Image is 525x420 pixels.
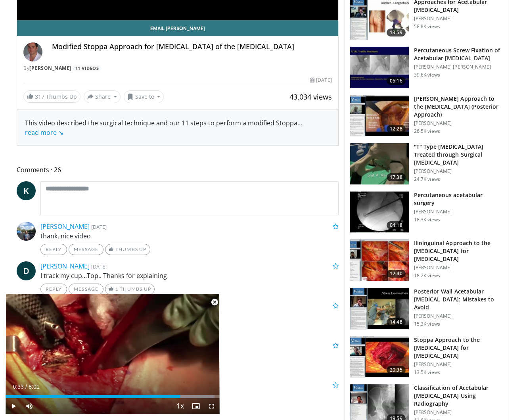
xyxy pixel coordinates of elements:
button: Fullscreen [204,398,220,414]
a: [PERSON_NAME] [40,222,90,231]
h3: Stoppa Approach to the [MEDICAL_DATA] for [MEDICAL_DATA] [414,336,503,360]
h3: Posterior Wall Acetabular [MEDICAL_DATA]: Mistakes to Avoid [414,288,503,311]
h3: Percutaneous acetabular surgery [414,191,503,207]
button: Playback Rate [172,398,188,414]
span: Comments 26 [17,165,339,175]
p: [PERSON_NAME] [414,15,503,22]
h3: Ilioinguinal Approach to the [MEDICAL_DATA] for [MEDICAL_DATA] [414,239,503,263]
img: 458bf282-04fa-4e8b-b6c2-1a2eee94a4aa.150x105_q85_crop-smart_upscale.jpg [350,336,409,378]
p: [PERSON_NAME] [414,313,503,319]
a: 04:18 Percutaneous acetabular surgery [PERSON_NAME] 18.3K views [350,191,503,233]
img: 5f823e43-eb77-4177-af56-2c12dceec9c2.150x105_q85_crop-smart_upscale.jpg [350,240,409,281]
video-js: Video Player [6,294,220,414]
a: 11 Videos [73,65,102,71]
span: 05:16 [387,77,406,85]
span: 17:38 [387,173,406,181]
h3: "T" Type [MEDICAL_DATA] Treated through Surgical [MEDICAL_DATA] [414,143,503,167]
p: I track my cup...Top.. Thanks for explaining [40,271,339,280]
span: ... [25,119,302,137]
p: 15.3K views [414,321,440,327]
a: read more ↘ [25,128,63,137]
a: D [17,261,36,280]
p: [PERSON_NAME] [414,265,503,271]
a: Message [69,284,103,295]
a: 17:38 "T" Type [MEDICAL_DATA] Treated through Surgical [MEDICAL_DATA] [PERSON_NAME] 24.7K views [350,143,503,185]
a: [PERSON_NAME] [40,262,90,270]
span: 8:01 [29,384,39,390]
button: Close [207,294,222,311]
p: 18.2K views [414,272,440,279]
a: Email [PERSON_NAME] [17,20,338,36]
a: 12:40 Ilioinguinal Approach to the [MEDICAL_DATA] for [MEDICAL_DATA] [PERSON_NAME] 18.2K views [350,239,503,281]
div: By [23,65,332,72]
button: Play [6,398,21,414]
span: 20:35 [387,366,406,374]
span: / [25,384,27,390]
button: Enable picture-in-picture mode [188,398,204,414]
p: [PERSON_NAME] [414,361,503,368]
a: Reply [40,284,67,295]
h3: Classification of Acetabular [MEDICAL_DATA] Using Radiography [414,384,503,408]
small: [DATE] [91,263,107,270]
span: 6:33 [13,384,23,390]
p: thank, nice video [40,231,339,241]
p: [PERSON_NAME] [414,120,503,127]
h4: Modified Stoppa Approach for [MEDICAL_DATA] of the [MEDICAL_DATA] [52,42,332,51]
img: W88ObRy9Q_ug1lM35hMDoxOjBrOw-uIx_1.150x105_q85_crop-smart_upscale.jpg [350,143,409,184]
img: a7802dcb-a1f5-4745-8906-e9ce72290926.150x105_q85_crop-smart_upscale.jpg [350,95,409,136]
p: [PERSON_NAME] [414,209,503,215]
button: Save to [124,90,164,103]
p: 58.8K views [414,23,440,30]
span: 04:18 [387,221,406,229]
button: Share [84,90,121,103]
a: Reply [40,244,67,255]
a: 1 Thumbs Up [105,284,155,295]
a: 05:16 Percutaneous Screw Fixation of Acetabular [MEDICAL_DATA] [PERSON_NAME] [PERSON_NAME] 39.6K ... [350,46,503,88]
small: [DATE] [91,223,107,230]
img: Avatar [23,42,42,61]
p: 39.6K views [414,72,440,78]
p: [PERSON_NAME] [414,168,503,175]
span: 1 [115,286,119,292]
span: 317 [35,93,44,100]
span: 13:59 [387,29,406,36]
a: 20:35 Stoppa Approach to the [MEDICAL_DATA] for [MEDICAL_DATA] [PERSON_NAME] 13.5K views [350,336,503,378]
img: Avatar [17,222,36,241]
img: 134112_0000_1.png.150x105_q85_crop-smart_upscale.jpg [350,47,409,88]
a: 317 Thumbs Up [23,90,80,103]
img: 289889_0002_1.png.150x105_q85_crop-smart_upscale.jpg [350,288,409,329]
span: 12:40 [387,270,406,278]
img: E-HI8y-Omg85H4KX4xMDoxOjB1O8AjAz.150x105_q85_crop-smart_upscale.jpg [350,192,409,233]
p: 26.5K views [414,128,440,134]
p: [PERSON_NAME] [PERSON_NAME] [414,64,503,70]
p: 24.7K views [414,176,440,182]
a: Thumbs Up [105,244,150,255]
a: 14:48 Posterior Wall Acetabular [MEDICAL_DATA]: Mistakes to Avoid [PERSON_NAME] 15.3K views [350,288,503,330]
a: [PERSON_NAME] [29,65,71,71]
span: 14:48 [387,318,406,326]
span: 43,034 views [289,92,332,102]
div: [DATE] [310,77,331,84]
p: 18.3K views [414,217,440,223]
button: Mute [21,398,37,414]
div: This video described the surgical technique and our 11 steps to perform a modified Stoppa [25,118,330,137]
a: 12:28 [PERSON_NAME] Approach to the [MEDICAL_DATA] (Posterior Approach) [PERSON_NAME] 26.5K views [350,95,503,137]
a: K [17,181,36,200]
p: [PERSON_NAME] [414,409,503,416]
h3: Percutaneous Screw Fixation of Acetabular [MEDICAL_DATA] [414,46,503,62]
a: Message [69,244,103,255]
h3: [PERSON_NAME] Approach to the [MEDICAL_DATA] (Posterior Approach) [414,95,503,119]
p: 13.5K views [414,369,440,376]
span: 12:28 [387,125,406,133]
div: Progress Bar [6,395,220,398]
